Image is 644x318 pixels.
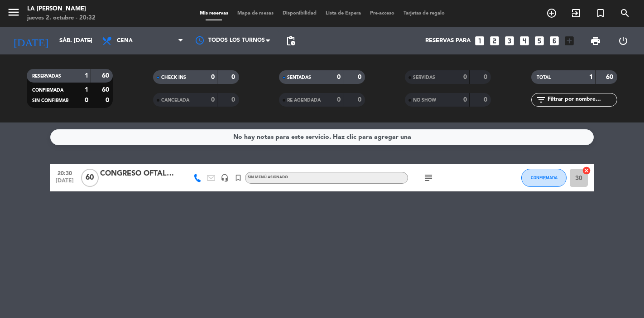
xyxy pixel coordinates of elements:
i: search [620,8,630,19]
span: Sin menú asignado [248,176,288,179]
i: exit_to_app [571,8,582,19]
strong: 0 [463,74,467,80]
strong: 0 [358,97,363,103]
i: cancel [582,166,591,175]
strong: 0 [211,74,215,80]
strong: 0 [463,97,467,103]
span: CANCELADA [161,98,189,103]
i: add_box [563,35,575,47]
strong: 0 [231,74,237,80]
span: pending_actions [285,35,296,46]
i: menu [7,5,20,19]
strong: 0 [106,97,111,103]
strong: 1 [589,74,593,80]
strong: 0 [337,74,341,80]
i: power_settings_new [618,35,629,46]
button: menu [7,5,20,22]
span: SIN CONFIRMAR [32,98,68,103]
i: add_circle_outline [546,8,557,19]
i: turned_in_not [234,174,242,182]
strong: 0 [85,97,88,103]
i: [DATE] [7,31,55,51]
span: CONFIRMADA [32,88,63,93]
div: LA [PERSON_NAME] [27,5,96,14]
span: CONFIRMADA [531,175,557,180]
strong: 60 [102,87,111,93]
strong: 1 [85,87,88,93]
div: No hay notas para este servicio. Haz clic para agregar una [233,132,411,142]
i: turned_in_not [595,8,606,19]
strong: 1 [85,73,88,79]
span: NO SHOW [413,98,436,103]
span: print [590,35,601,46]
span: Disponibilidad [278,11,321,16]
i: subject [423,172,434,183]
span: TOTAL [537,75,551,80]
strong: 0 [231,97,237,103]
i: looks_one [474,35,485,47]
button: CONFIRMADA [521,169,567,187]
span: Lista de Espera [321,11,365,16]
span: RESERVADAS [32,74,61,78]
div: LOG OUT [610,27,638,54]
i: looks_5 [533,35,545,47]
strong: 60 [606,74,615,80]
div: CONGRESO OFTALMOLOGICO [100,168,177,180]
i: headset_mic [221,174,229,182]
input: Filtrar por nombre... [547,95,617,105]
i: looks_4 [519,35,530,47]
span: Cena [117,38,133,44]
strong: 0 [358,74,363,80]
span: RE AGENDADA [287,98,321,103]
strong: 0 [484,97,489,103]
span: SENTADAS [287,75,311,80]
i: looks_two [489,35,500,47]
span: Tarjetas de regalo [399,11,449,16]
span: CHECK INS [161,75,186,80]
span: 60 [81,169,99,187]
i: filter_list [536,94,547,105]
span: Reservas para [425,37,471,44]
i: looks_3 [504,35,515,47]
i: arrow_drop_down [84,35,95,46]
span: 20:30 [53,167,76,178]
i: looks_6 [548,35,560,47]
strong: 60 [102,73,111,79]
span: Pre-acceso [365,11,399,16]
span: [DATE] [53,178,76,188]
div: jueves 2. octubre - 20:32 [27,14,96,23]
strong: 0 [211,97,215,103]
strong: 0 [484,74,489,80]
span: Mapa de mesas [233,11,278,16]
span: Mis reservas [195,11,233,16]
span: SERVIDAS [413,75,435,80]
strong: 0 [337,97,341,103]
